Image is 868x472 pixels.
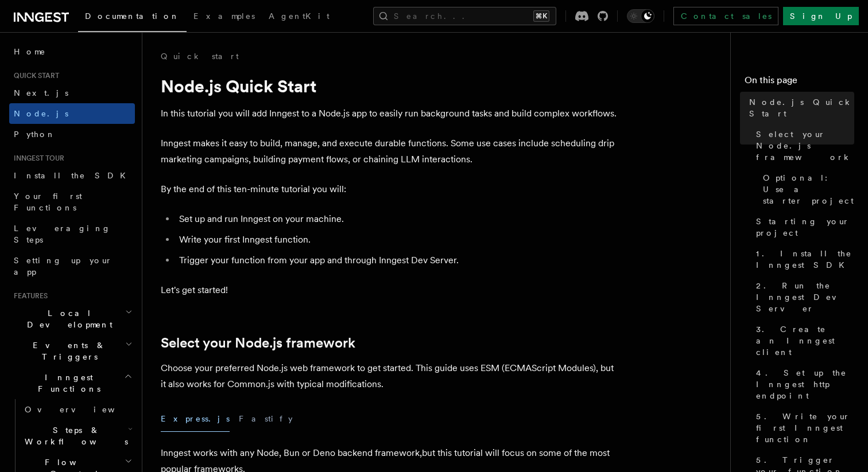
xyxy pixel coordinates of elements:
span: Optional: Use a starter project [763,172,854,206]
a: 2. Run the Inngest Dev Server [751,275,854,319]
span: Examples [193,11,255,21]
span: Next.js [14,88,68,97]
span: Node.js [14,109,68,118]
span: Python [14,130,56,139]
a: Documentation [78,3,187,32]
span: Quick start [9,71,59,80]
span: Setting up your app [14,256,113,276]
button: Inngest Functions [9,367,135,399]
span: 2. Run the Inngest Dev Server [756,280,854,314]
a: 5. Write your first Inngest function [751,406,854,450]
a: Select your Node.js framework [161,335,355,351]
span: Inngest Functions [9,372,124,395]
a: Setting up your app [9,250,135,282]
p: Inngest makes it easy to build, manage, and execute durable functions. Some use cases include sch... [161,135,620,167]
span: Events & Triggers [9,340,125,362]
a: Overview [20,399,135,420]
a: 3. Create an Inngest client [751,319,854,362]
span: Starting your project [756,216,854,239]
p: Let's get started! [161,282,620,298]
a: Select your Node.js framework [751,124,854,167]
a: Leveraging Steps [9,218,135,250]
a: AgentKit [262,3,336,31]
button: Search...⌘K [373,7,556,25]
p: In this tutorial you will add Inngest to a Node.js app to easily run background tasks and build c... [161,106,620,122]
h4: On this page [745,73,854,92]
li: Set up and run Inngest on your machine. [176,211,620,227]
span: 1. Install the Inngest SDK [756,248,854,271]
span: 3. Create an Inngest client [756,323,854,358]
a: Install the SDK [9,165,135,186]
button: Steps & Workflows [20,420,135,452]
span: Home [14,46,46,57]
a: Optional: Use a starter project [758,167,854,211]
button: Toggle dark mode [627,9,654,23]
span: Node.js Quick Start [749,96,854,119]
li: Trigger your function from your app and through Inngest Dev Server. [176,252,620,268]
a: 1. Install the Inngest SDK [751,243,854,275]
a: Next.js [9,83,135,103]
a: Python [9,124,135,145]
a: Your first Functions [9,186,135,218]
a: 4. Set up the Inngest http endpoint [751,362,854,406]
li: Write your first Inngest function. [176,232,620,248]
button: Local Development [9,303,135,335]
a: Home [9,41,135,62]
button: Fastify [239,406,293,432]
h1: Node.js Quick Start [161,76,620,96]
span: Select your Node.js framework [756,128,854,163]
kbd: ⌘K [533,10,549,22]
a: Sign Up [783,7,859,25]
span: Features [9,291,48,301]
span: Install the SDK [14,171,133,180]
a: Node.js [9,103,135,124]
button: Express.js [161,406,230,432]
a: Contact sales [673,7,778,25]
span: Steps & Workflows [20,424,128,447]
span: Inngest tour [9,154,64,163]
span: Leveraging Steps [14,224,111,244]
span: Documentation [85,11,180,21]
a: Node.js Quick Start [745,92,854,124]
p: By the end of this ten-minute tutorial you will: [161,181,620,197]
a: Examples [187,3,262,31]
a: Starting your project [751,211,854,243]
span: AgentKit [269,11,330,21]
span: 5. Write your first Inngest function [756,411,854,445]
button: Events & Triggers [9,335,135,367]
span: 4. Set up the Inngest http endpoint [756,367,854,401]
span: Local Development [9,307,125,330]
span: Overview [25,405,143,414]
p: Choose your preferred Node.js web framework to get started. This guide uses ESM (ECMAScript Modul... [161,360,620,392]
a: Quick start [161,50,239,62]
span: Your first Functions [14,192,82,212]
